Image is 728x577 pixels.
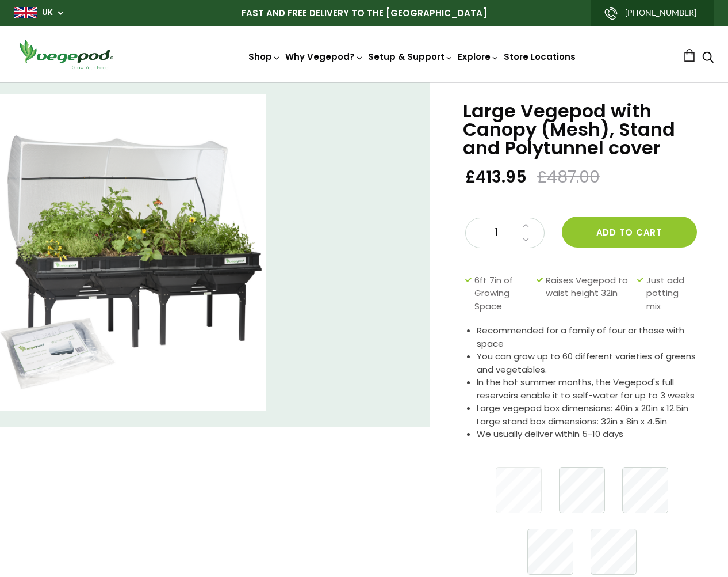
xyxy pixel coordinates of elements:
h1: Large Vegepod with Canopy (Mesh), Stand and Polytunnel cover [463,102,699,157]
li: Recommended for a family of four or those with space [477,324,699,350]
li: In the hot summer months, the Vegepod's full reservoirs enable it to self-water for up to 3 weeks [477,376,699,402]
a: Explore [458,51,499,63]
li: Large vegepod box dimensions: 40in x 20in x 12.5in Large stand box dimensions: 32in x 8in x 4.5in [477,402,699,428]
a: Decrease quantity by 1 [519,233,532,248]
img: gb_large.png [14,7,37,18]
a: UK [42,7,53,18]
img: Vegepod [14,38,118,71]
span: Raises Vegepod to waist height 32in [546,274,631,313]
span: Just add potting mix [646,274,693,313]
span: 1 [477,225,516,240]
a: Store Locations [504,51,576,63]
a: Shop [248,51,281,63]
span: 6ft 7in of Growing Space [474,274,531,313]
span: £413.95 [465,166,527,188]
span: £487.00 [537,166,600,188]
a: Why Vegepod? [285,51,363,63]
a: Search [702,52,714,64]
a: Setup & Support [368,51,453,63]
li: We usually deliver within 5-10 days [477,428,699,441]
li: You can grow up to 60 different varieties of greens and vegetables. [477,350,699,376]
button: Add to cart [562,217,697,248]
a: Increase quantity by 1 [519,218,532,233]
